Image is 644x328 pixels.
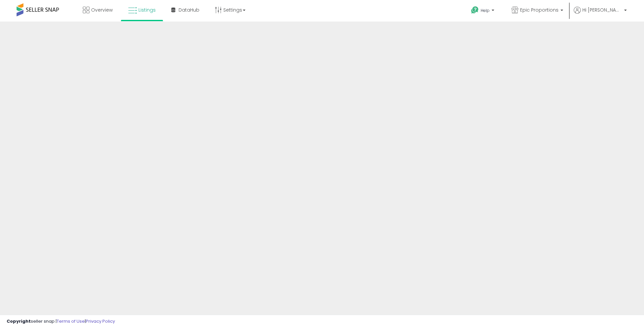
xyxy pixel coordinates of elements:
a: Help [466,1,501,22]
span: DataHub [179,7,199,13]
span: Help [481,8,490,13]
a: Hi [PERSON_NAME] [574,7,627,22]
span: Listings [138,7,156,13]
span: Epic Proportions [520,7,559,13]
i: Get Help [471,6,479,14]
span: Hi [PERSON_NAME] [582,7,622,13]
span: Overview [91,7,113,13]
